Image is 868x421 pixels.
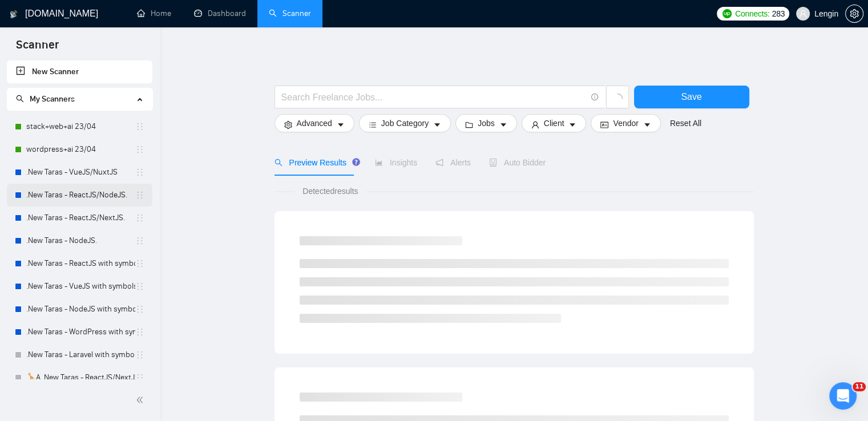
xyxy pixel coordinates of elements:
[135,122,144,131] span: holder
[600,120,608,129] span: idcard
[7,298,152,321] li: .New Taras - NodeJS with symbols
[7,115,152,138] li: stack+web+ai 23/04
[568,120,576,129] span: caret-down
[853,382,866,391] span: 11
[135,373,144,382] span: holder
[7,321,152,343] li: .New Taras - WordPress with symbols
[735,7,769,20] span: Connects:
[681,90,701,104] span: Save
[135,327,144,337] span: holder
[531,120,539,129] span: user
[26,115,135,138] a: stack+web+ai 23/04
[136,394,147,406] span: double-left
[7,207,152,229] li: .New Taras - ReactJS/NextJS.
[135,191,144,200] span: holder
[845,9,863,18] a: setting
[26,366,135,389] a: 🦒A .New Taras - ReactJS/NextJS usual 23/04
[7,275,152,298] li: .New Taras - VueJS with symbols
[10,5,18,23] img: logo
[591,94,599,101] span: info-circle
[26,321,135,343] a: .New Taras - WordPress with symbols
[465,120,473,129] span: folder
[16,95,24,103] span: search
[478,117,495,129] span: Jobs
[135,168,144,177] span: holder
[613,117,638,129] span: Vendor
[381,117,429,129] span: Job Category
[7,229,152,252] li: .New Taras - NodeJS.
[26,229,135,252] a: .New Taras - NodeJS.
[7,343,152,366] li: .New Taras - Laravel with symbols
[375,159,383,167] span: area-chart
[772,7,784,20] span: 283
[7,161,152,184] li: .New Taras - VueJS/NuxtJS
[26,207,135,229] a: .New Taras - ReactJS/NextJS.
[274,159,282,167] span: search
[30,94,75,104] span: My Scanners
[591,114,660,132] button: idcardVendorcaret-down
[845,5,863,23] button: setting
[7,252,152,275] li: .New Taras - ReactJS with symbols
[7,37,68,60] span: Scanner
[7,138,152,161] li: wordpress+ai 23/04
[269,9,311,18] a: searchScanner
[135,213,144,222] span: holder
[294,185,366,197] span: Detected results
[26,184,135,207] a: .New Taras - ReactJS/NodeJS.
[26,343,135,366] a: .New Taras - Laravel with symbols
[369,120,377,129] span: bars
[435,159,443,167] span: notification
[612,94,623,104] span: loading
[135,259,144,268] span: holder
[435,158,471,167] span: Alerts
[433,120,441,129] span: caret-down
[194,9,246,18] a: dashboardDashboard
[16,94,75,104] span: My Scanners
[799,10,807,18] span: user
[829,382,857,410] iframe: Intercom live chat
[522,114,587,132] button: userClientcaret-down
[284,120,292,129] span: setting
[16,60,143,83] a: New Scanner
[634,86,749,108] button: Save
[281,90,586,104] input: Search Freelance Jobs...
[670,117,701,129] a: Reset All
[26,275,135,298] a: .New Taras - VueJS with symbols
[274,158,357,167] span: Preview Results
[643,120,651,129] span: caret-down
[135,236,144,245] span: holder
[489,158,546,167] span: Auto Bidder
[7,184,152,207] li: .New Taras - ReactJS/NodeJS.
[26,138,135,161] a: wordpress+ai 23/04
[26,161,135,184] a: .New Taras - VueJS/NuxtJS
[274,114,354,132] button: settingAdvancedcaret-down
[137,9,171,18] a: homeHome
[26,298,135,321] a: .New Taras - NodeJS with symbols
[499,120,507,129] span: caret-down
[135,145,144,154] span: holder
[722,9,732,18] img: upwork-logo.png
[7,366,152,389] li: 🦒A .New Taras - ReactJS/NextJS usual 23/04
[375,158,417,167] span: Insights
[846,9,863,18] span: setting
[135,350,144,359] span: holder
[26,252,135,275] a: .New Taras - ReactJS with symbols
[489,159,497,167] span: robot
[135,305,144,314] span: holder
[351,157,361,167] div: Tooltip anchor
[455,114,517,132] button: folderJobscaret-down
[297,117,332,129] span: Advanced
[337,120,345,129] span: caret-down
[544,117,564,129] span: Client
[7,60,152,83] li: New Scanner
[135,282,144,291] span: holder
[359,114,451,132] button: barsJob Categorycaret-down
